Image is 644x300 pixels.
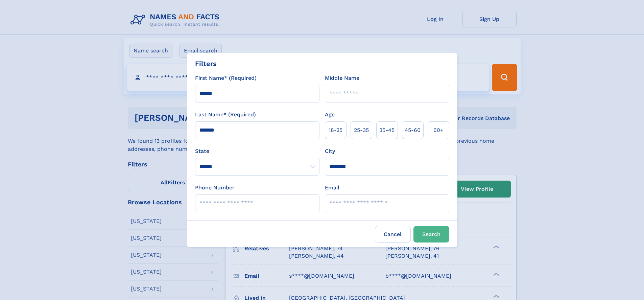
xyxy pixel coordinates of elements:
[329,126,342,134] span: 18‑25
[354,126,369,134] span: 25‑35
[375,226,411,243] label: Cancel
[195,59,217,69] div: Filters
[195,74,257,82] label: First Name* (Required)
[433,126,444,134] span: 60+
[405,126,421,134] span: 45‑60
[325,184,339,192] label: Email
[325,74,359,82] label: Middle Name
[195,147,319,155] label: State
[195,184,235,192] label: Phone Number
[195,111,256,119] label: Last Name* (Required)
[413,226,449,243] button: Search
[325,111,335,119] label: Age
[325,147,335,155] label: City
[379,126,395,134] span: 35‑45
